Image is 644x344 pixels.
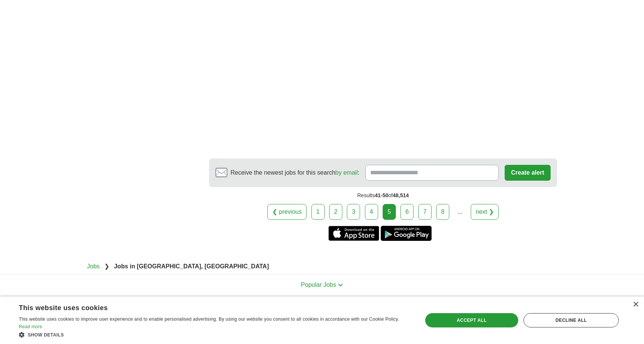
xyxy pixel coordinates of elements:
a: 6 [400,204,414,220]
a: 1 [311,204,325,220]
a: next ❯ [471,204,499,220]
a: Get the Android app [381,226,432,241]
span: Show details [28,332,64,338]
a: ❮ previous [267,204,307,220]
a: 7 [418,204,432,220]
div: Close [633,302,638,307]
span: Receive the newest jobs for this search : [230,168,359,177]
strong: Jobs in [GEOGRAPHIC_DATA], [GEOGRAPHIC_DATA] [114,263,269,269]
span: This website uses cookies to improve user experience and to enable personalised advertising. By u... [19,317,399,322]
img: toggle icon [338,283,343,287]
a: 2 [329,204,342,220]
div: ... [453,204,468,219]
a: 3 [347,204,360,220]
a: Read more, opens a new window [19,324,42,329]
h4: Country selection [440,296,557,317]
a: Jobs [87,263,100,269]
a: Get the iPhone app [328,226,379,241]
div: Results of [209,187,557,204]
div: Show details [19,331,411,338]
div: This website uses cookies [19,301,392,312]
div: 5 [383,204,396,220]
span: 41-50 [375,192,388,198]
div: Accept all [425,313,518,327]
span: Popular Jobs [301,282,336,288]
button: Create alert [505,165,551,181]
div: Decline all [523,313,619,327]
a: 8 [436,204,449,220]
a: by email [335,169,358,176]
span: 48,514 [393,192,409,198]
span: ❯ [104,263,109,269]
a: 4 [365,204,378,220]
